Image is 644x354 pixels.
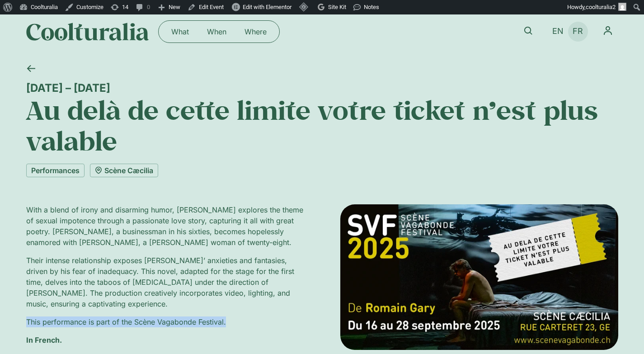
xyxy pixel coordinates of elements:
p: Their intense relationship exposes [PERSON_NAME]’ anxieties and fantasies, driven by his fear of ... [26,255,304,309]
p: With a blend of irony and disarming humor, [PERSON_NAME] explores the theme of sexual impotence t... [26,204,304,248]
a: Performances [26,164,85,177]
nav: Menu [597,20,618,41]
span: Site Kit [328,4,346,10]
span: EN [552,27,564,36]
p: This performance is part of the Scène Vagabonde Festival. [26,316,304,327]
a: FR [568,25,588,38]
span: FR [573,27,583,36]
span: coolturalia2 [586,4,616,10]
a: When [198,24,235,39]
a: What [162,24,198,39]
nav: Menu [162,24,276,39]
div: [DATE] – [DATE] [26,81,618,94]
h1: Au delà de cette limite votre ticket n’est plus valable [26,94,618,156]
button: Menu Toggle [597,20,618,41]
a: Where [235,24,276,39]
span: Edit with Elementor [243,4,291,10]
a: Scène Cæcilia [90,164,158,177]
strong: In French. [26,335,62,345]
img: Coolturalia - Au delà de cette limite votre ticket n'est plus valable, de Romain Gary, mise en sc... [340,204,618,350]
a: EN [548,25,568,38]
